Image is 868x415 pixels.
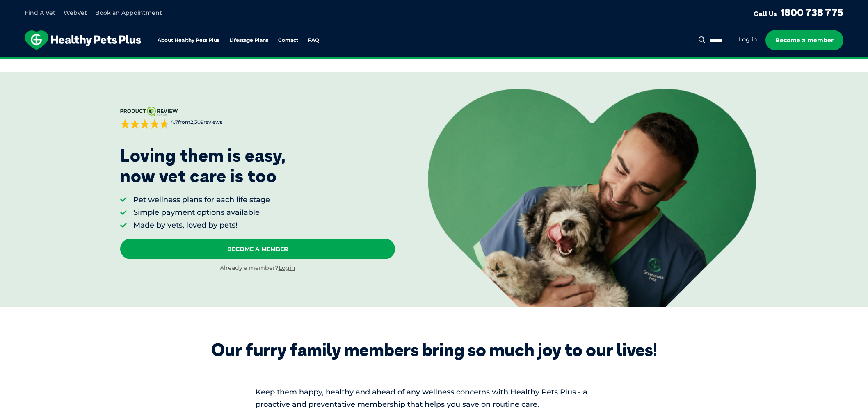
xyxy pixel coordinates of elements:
[133,220,270,230] li: Made by vets, loved by pets!
[279,264,295,271] a: Login
[169,119,222,126] span: from
[428,89,756,307] img: <p>Loving them is easy, <br /> now vet care is too</p>
[190,119,222,125] span: 2,309 reviews
[133,207,270,218] li: Simple payment options available
[171,119,178,125] strong: 4.7
[120,119,169,129] div: 4.7 out of 5 stars
[211,340,657,360] div: Our furry family members bring so much joy to our lives!
[120,264,395,272] div: Already a member?
[120,239,395,259] a: Become A Member
[256,388,587,409] span: Keep them happy, healthy and ahead of any wellness concerns with Healthy Pets Plus - a proactive ...
[120,107,395,129] a: 4.7from2,309reviews
[120,145,286,187] p: Loving them is easy, now vet care is too
[133,195,270,205] li: Pet wellness plans for each life stage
